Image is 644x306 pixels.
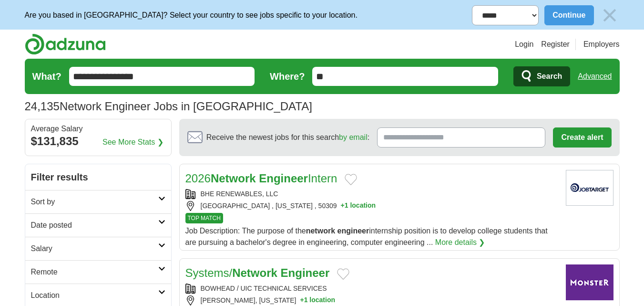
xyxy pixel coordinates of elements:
[185,295,558,306] div: [PERSON_NAME], [US_STATE]
[31,243,158,254] h2: Salary
[185,189,558,199] div: BHE RENEWABLES, LLC
[281,266,330,279] strong: Engineer
[578,67,612,86] a: Advanced
[185,284,558,294] div: BOWHEAD / UIC TECHNICAL SERVICES
[270,69,305,84] label: Where?
[341,201,376,211] button: +1 location
[32,69,61,84] label: What?
[31,220,158,231] h2: Date posted
[341,201,345,211] span: +
[337,268,349,280] button: Add to favorite jobs
[25,100,312,113] h1: Network Engineer Jobs in [GEOGRAPHIC_DATA]
[25,260,171,284] a: Remote
[600,5,620,25] img: icon_close_no_bg.svg
[583,39,620,50] a: Employers
[541,39,570,50] a: Register
[300,295,304,306] span: +
[537,67,562,86] span: Search
[25,164,171,190] h2: Filter results
[185,201,558,211] div: [GEOGRAPHIC_DATA] , [US_STATE] , 50309
[185,227,548,246] span: Job Description: The purpose of the internship position is to develop college students that are p...
[232,266,277,279] strong: Network
[25,237,171,260] a: Salary
[566,264,613,300] img: Company logo
[102,137,164,148] a: See More Stats ❯
[306,227,335,235] strong: network
[259,172,308,185] strong: Engineer
[25,10,358,21] p: Are you based in [GEOGRAPHIC_DATA]? Select your country to see jobs specific to your location.
[435,237,485,248] a: More details ❯
[513,66,570,86] button: Search
[300,295,335,306] button: +1 location
[31,266,158,278] h2: Remote
[31,125,165,133] div: Average Salary
[31,196,158,208] h2: Sort by
[25,213,171,237] a: Date posted
[31,133,165,150] div: $131,835
[544,5,593,25] button: Continue
[206,132,369,143] span: Receive the newest jobs for this search :
[211,172,256,185] strong: Network
[337,227,369,235] strong: engineer
[25,33,106,55] img: Adzuna logo
[185,213,223,223] span: TOP MATCH
[185,172,337,185] a: 2026Network EngineerIntern
[553,127,611,148] button: Create alert
[339,133,368,141] a: by email
[515,39,533,50] a: Login
[566,170,613,206] img: Company logo
[31,290,158,301] h2: Location
[25,190,171,213] a: Sort by
[185,266,330,279] a: Systems/Network Engineer
[25,98,60,115] span: 24,135
[345,174,357,185] button: Add to favorite jobs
